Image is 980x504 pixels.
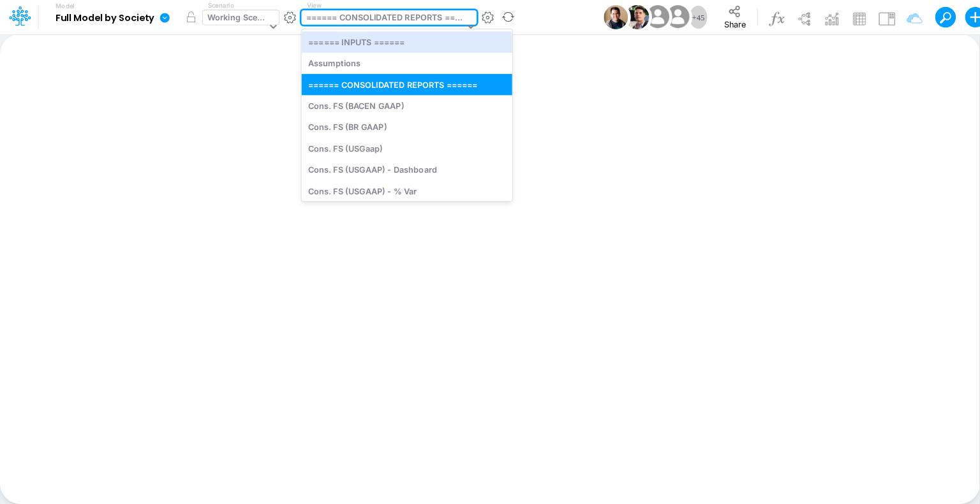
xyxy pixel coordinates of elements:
[301,95,512,116] div: Cons. FS (BACEN GAAP)
[625,5,650,29] img: User Image Icon
[301,53,512,74] div: Assumptions
[301,31,512,52] div: ====== INPUTS ======
[307,1,322,10] label: View
[692,13,705,22] span: + 45
[301,180,512,201] div: Cons. FS (USGAAP) - % Var
[207,11,267,26] div: Working Scenario
[713,1,757,33] button: Share
[301,74,512,95] div: ====== CONSOLIDATED REPORTS ======
[301,159,512,180] div: Cons. FS (USGAAP) - Dashboard
[604,5,628,29] img: User Image Icon
[724,19,746,29] span: Share
[56,3,75,10] label: Model
[644,3,672,31] img: User Image Icon
[306,11,464,26] div: ====== CONSOLIDATED REPORTS ======
[301,138,512,159] div: Cons. FS (USGaap)
[56,13,154,24] b: Full Model by Society
[664,3,692,31] img: User Image Icon
[301,117,512,138] div: Cons. FS (BR GAAP)
[208,1,234,10] label: Scenario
